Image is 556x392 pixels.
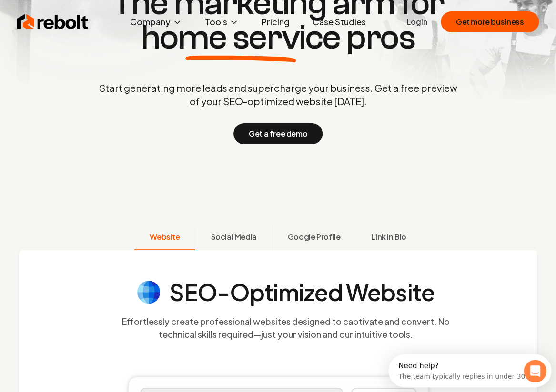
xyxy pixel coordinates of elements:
[233,123,323,144] button: Get a free demo
[97,81,459,108] p: Start generating more leads and supercharge your business. Get a free preview of your SEO-optimiz...
[170,281,435,304] h4: SEO-Optimized Website
[10,16,143,26] div: The team typically replies in under 30m
[254,12,297,31] a: Pricing
[441,11,539,32] button: Get more business
[524,360,546,382] iframe: Intercom live chat
[272,225,355,250] button: Google Profile
[141,20,341,55] span: home service
[134,225,195,250] button: Website
[355,225,422,250] button: Link in Bio
[407,16,427,28] a: Login
[122,12,190,31] button: Company
[371,231,406,243] span: Link in Bio
[195,225,272,250] button: Social Media
[288,231,340,243] span: Google Profile
[305,12,374,31] a: Case Studies
[10,8,143,16] div: Need help?
[17,12,89,31] img: Rebolt Logo
[4,4,172,30] div: Open Intercom Messenger
[197,12,246,31] button: Tools
[211,231,256,243] span: Social Media
[150,231,180,243] span: Website
[388,354,551,387] iframe: Intercom live chat discovery launcher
